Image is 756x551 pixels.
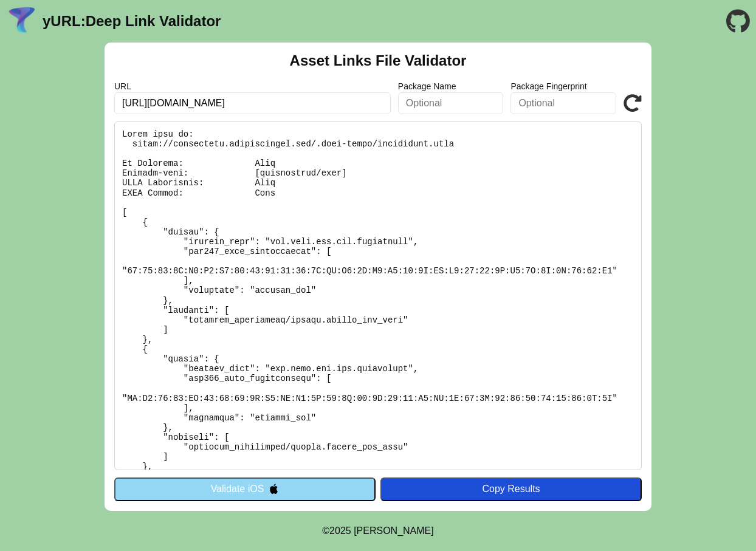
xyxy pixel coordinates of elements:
[398,81,504,91] label: Package Name
[114,121,642,470] pre: Lorem ipsu do: sitam://consectetu.adipiscingel.sed/.doei-tempo/incididunt.utla Et Dolorema: Aliq ...
[322,511,433,551] footer: ©
[114,81,391,91] label: URL
[387,484,636,495] div: Copy Results
[329,525,351,536] span: 2025
[114,92,391,114] input: Required
[6,5,38,37] img: yURL Logo
[114,477,376,501] button: Validate iOS
[510,92,616,114] input: Optional
[43,13,221,30] a: yURL:Deep Link Validator
[398,92,504,114] input: Optional
[380,477,642,501] button: Copy Results
[510,81,616,91] label: Package Fingerprint
[290,52,467,69] h2: Asset Links File Validator
[269,484,279,494] img: appleIcon.svg
[354,525,434,536] a: Michael Ibragimchayev's Personal Site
